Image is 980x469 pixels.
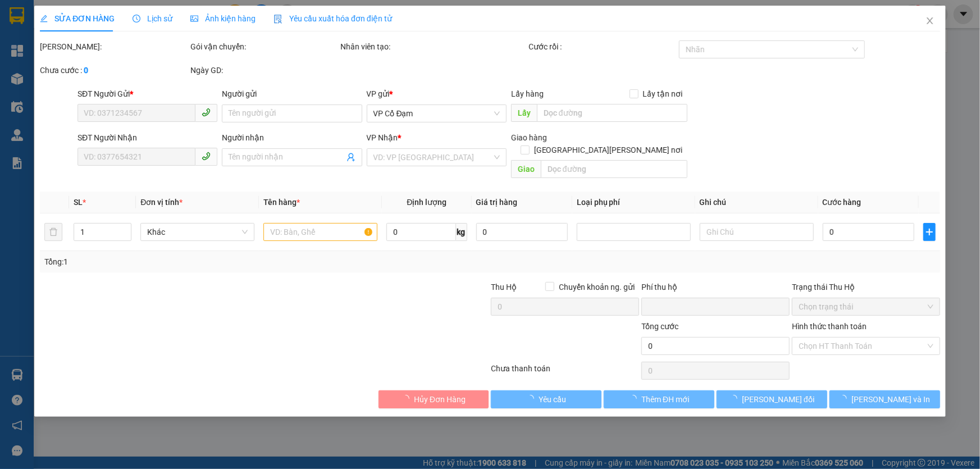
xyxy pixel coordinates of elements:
[926,16,935,25] span: close
[554,281,639,293] span: Chuyển khoản ng. gửi
[379,390,489,408] button: Hủy Đơn Hàng
[407,198,446,207] span: Định lượng
[490,362,641,382] div: Chưa thanh toán
[40,14,115,23] span: SỬA ĐƠN HÀNG
[84,66,88,75] b: 0
[511,104,537,122] span: Lấy
[40,40,188,53] div: [PERSON_NAME]:
[717,390,827,408] button: [PERSON_NAME] đổi
[539,393,566,406] span: Yêu cầu
[367,88,507,100] div: VP gửi
[511,133,547,142] span: Giao hàng
[491,390,602,408] button: Yêu cầu
[40,15,48,22] span: edit
[476,198,518,207] span: Giá trị hàng
[572,192,695,213] th: Loại phụ phí
[511,160,541,178] span: Giao
[190,40,339,53] div: Gói vận chuyển:
[147,224,248,240] span: Khác
[695,192,818,213] th: Ghi chú
[742,393,814,406] span: [PERSON_NAME] đổi
[263,223,377,241] input: VD: Bàn, Ghế
[456,223,467,241] span: kg
[274,15,282,24] img: icon
[222,131,362,144] div: Người nhận
[347,153,355,162] span: user-add
[641,393,689,406] span: Thêm ĐH mới
[190,64,339,76] div: Ngày GD:
[639,88,687,100] span: Lấy tận nơi
[190,14,256,23] span: Ảnh kiện hàng
[44,223,62,241] button: delete
[852,393,931,406] span: [PERSON_NAME] và In
[133,15,140,22] span: clock-circle
[537,104,687,122] input: Dọc đường
[629,395,641,403] span: loading
[373,105,500,122] span: VP Cổ Đạm
[730,395,742,403] span: loading
[140,198,183,207] span: Đơn vị tính
[414,393,466,406] span: Hủy Đơn Hàng
[914,6,946,37] button: Close
[528,40,677,53] div: Cước rồi :
[923,223,936,241] button: plus
[74,198,83,207] span: SL
[541,160,687,178] input: Dọc đường
[263,198,300,207] span: Tên hàng
[511,89,544,98] span: Lấy hàng
[44,256,379,268] div: Tổng: 1
[641,281,790,298] div: Phí thu hộ
[924,227,935,236] span: plus
[222,88,362,100] div: Người gửi
[792,322,867,331] label: Hình thức thanh toán
[190,15,198,22] span: picture
[133,14,172,23] span: Lịch sử
[829,390,940,408] button: [PERSON_NAME] và In
[799,298,933,315] span: Chọn trạng thái
[202,108,211,117] span: phone
[530,144,687,156] span: [GEOGRAPHIC_DATA][PERSON_NAME] nơi
[823,198,862,207] span: Cước hàng
[367,133,398,142] span: VP Nhận
[604,390,714,408] button: Thêm ĐH mới
[792,281,940,293] div: Trạng thái Thu Hộ
[78,88,217,100] div: SĐT Người Gửi
[840,395,852,403] span: loading
[700,223,814,241] input: Ghi Chú
[641,322,678,331] span: Tổng cước
[341,40,527,53] div: Nhân viên tạo:
[491,283,517,292] span: Thu Hộ
[402,395,414,403] span: loading
[202,152,211,161] span: phone
[78,131,217,144] div: SĐT Người Nhận
[526,395,539,403] span: loading
[274,14,392,23] span: Yêu cầu xuất hóa đơn điện tử
[40,64,188,76] div: Chưa cước :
